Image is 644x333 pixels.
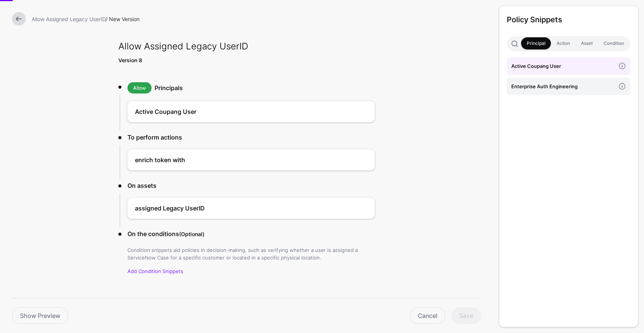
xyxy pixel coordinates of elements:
[127,229,375,239] h3: On the conditions
[32,16,106,22] a: Allow Assigned Legacy UserID
[127,246,375,261] p: Condition snippets aid policies in decision-making, such as verifying whether a user is assigned ...
[127,82,152,94] span: Allow
[135,107,345,116] h4: Active Coupang User
[29,15,484,23] div: / New Version
[118,57,142,63] strong: Version 8
[575,37,598,49] a: Asset
[598,37,629,49] a: Condition
[12,307,68,324] a: Show Preview
[135,204,345,213] h4: assigned Legacy UserID
[135,155,345,164] h4: enrich token with
[127,181,375,190] h3: On assets
[410,307,445,324] a: Cancel
[118,40,375,53] h2: Allow Assigned Legacy UserID
[179,231,204,237] small: (Optional)
[127,268,183,274] a: Add Condition Snippets
[511,62,615,70] h4: Active Coupang User
[155,83,375,92] h3: Principals
[507,14,630,26] h3: Policy Snippets
[521,37,551,49] a: Principal
[551,37,575,49] a: Action
[127,133,375,142] h3: To perform actions
[511,82,615,91] h4: Enterprise Auth Engineering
